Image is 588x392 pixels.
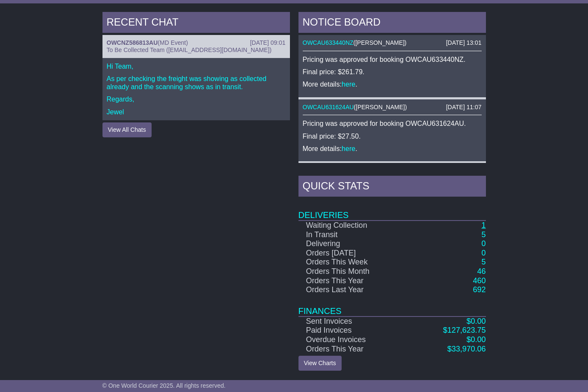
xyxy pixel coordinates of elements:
p: Pricing was approved for booking OWCAU631624AU. [303,119,482,128]
td: Waiting Collection [298,221,408,230]
p: Final price: $261.79. [303,68,482,76]
td: Deliveries [298,199,486,221]
p: Final price: $27.50. [303,132,482,140]
a: 5 [481,258,486,266]
p: Hi Team, [107,62,286,70]
td: Orders [DATE] [298,249,408,258]
td: Orders Last Year [298,285,408,295]
a: 460 [473,276,486,285]
a: OWCAU633440NZ [303,39,354,46]
a: View Charts [298,356,342,371]
a: $0.00 [466,317,486,325]
span: [PERSON_NAME] [356,104,405,110]
span: 0.00 [471,317,486,325]
a: 0 [481,239,486,248]
a: 46 [477,267,486,276]
p: Pricing was approved for booking OWCAU633440NZ. [303,55,482,64]
div: [DATE] 09:01 [250,39,285,46]
p: As per checking the freight was showing as collected already and the scanning shows as in transit. [107,75,286,91]
td: Paid Invoices [298,326,408,335]
td: Finances [298,295,486,317]
span: 127,623.75 [447,326,486,334]
span: MD Event [160,39,186,46]
span: 0.00 [471,335,486,344]
span: 33,970.06 [451,345,486,353]
td: Orders This Year [298,276,408,286]
td: Sent Invoices [298,317,408,326]
div: ( ) [107,39,286,46]
div: [DATE] 13:01 [446,39,481,46]
a: 5 [481,230,486,239]
button: View All Chats [102,122,152,137]
span: To Be Collected Team ([EMAIL_ADDRESS][DOMAIN_NAME]) [107,46,272,53]
td: In Transit [298,230,408,240]
p: More details: . [303,145,482,153]
a: $33,970.06 [447,345,486,353]
a: here [342,145,355,152]
td: Orders This Year [298,345,408,354]
td: Overdue Invoices [298,335,408,345]
p: Regards, [107,95,286,103]
td: Delivering [298,239,408,249]
p: More details: . [303,80,482,88]
div: RECENT CHAT [102,12,290,35]
td: Orders This Month [298,267,408,276]
td: Orders This Week [298,258,408,267]
div: ( ) [303,104,482,111]
div: ( ) [303,39,482,46]
a: 0 [481,249,486,257]
a: OWCAU631624AU [303,104,354,110]
a: $127,623.75 [443,326,486,334]
a: OWCNZ586813AU [107,39,158,46]
div: Quick Stats [298,176,486,199]
span: [PERSON_NAME] [355,39,404,46]
p: Jewel [107,108,286,116]
span: © One World Courier 2025. All rights reserved. [102,382,226,389]
div: NOTICE BOARD [298,12,486,35]
a: here [342,81,355,88]
a: 692 [473,285,486,294]
div: [DATE] 11:07 [446,104,481,111]
a: $0.00 [466,335,486,344]
a: 1 [481,221,486,229]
